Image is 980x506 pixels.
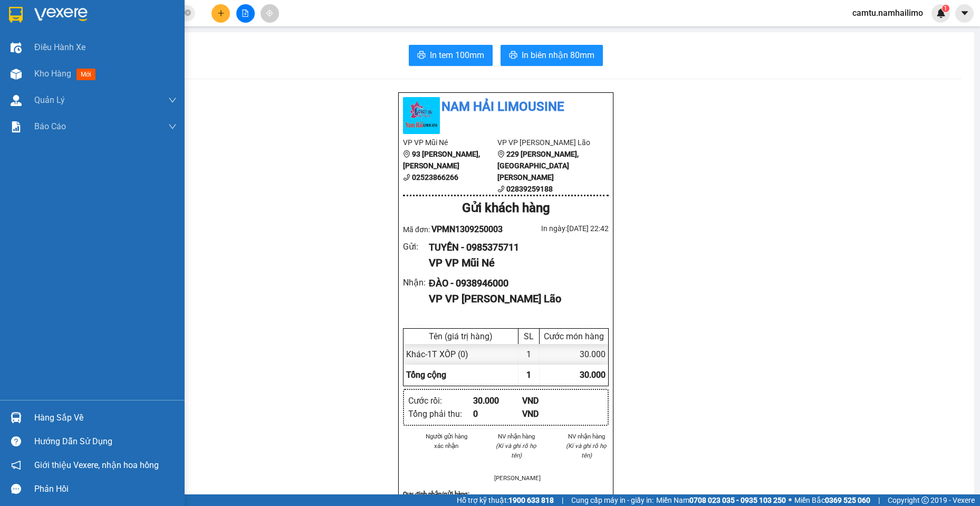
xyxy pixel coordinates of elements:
img: solution-icon [11,121,22,132]
b: 229 [PERSON_NAME], [GEOGRAPHIC_DATA][PERSON_NAME] [497,150,579,182]
div: Nhận : [403,276,429,289]
span: printer [509,51,517,61]
img: warehouse-icon [11,42,22,53]
div: VND [522,407,571,421]
span: phone [497,185,505,193]
strong: 1900 633 818 [508,496,554,504]
span: 1 [526,370,531,380]
div: VND [522,394,571,407]
span: copyright [921,497,929,504]
span: caret-down [960,8,969,18]
div: TUYỀN [9,22,83,34]
strong: 0708 023 035 - 0935 103 250 [689,496,786,504]
div: Tên (giá trị hàng) [406,331,515,341]
div: ĐÀO [90,34,175,47]
div: 0985375711 [9,34,83,49]
span: In tem 100mm [430,49,484,62]
span: Miền Nam [656,494,786,506]
b: 93 [PERSON_NAME], [PERSON_NAME] [403,150,480,170]
li: VP VP Mũi Né [403,137,497,148]
li: Nam Hải Limousine [403,97,609,117]
li: [PERSON_NAME] [494,473,539,483]
img: logo.jpg [403,97,440,134]
span: CR : [8,69,24,80]
span: down [168,122,177,131]
span: message [11,484,21,494]
div: Hàng sắp về [34,410,177,426]
span: environment [403,150,410,158]
span: mới [76,69,95,80]
span: 30.000 [580,370,606,380]
div: Quy định nhận/gửi hàng : [403,489,609,499]
span: phone [403,174,410,181]
img: warehouse-icon [11,412,22,423]
span: ⚪️ [789,498,792,502]
div: Cước rồi : [408,394,473,407]
span: Nhận: [90,10,116,21]
div: In ngày: [DATE] 22:42 [506,223,609,234]
div: Cước món hàng [542,331,606,341]
span: question-circle [11,436,21,446]
span: plus [217,9,225,17]
button: caret-down [955,4,974,23]
button: aim [261,4,279,23]
div: 30.000 [8,68,84,81]
strong: 0369 525 060 [825,496,870,504]
button: plus [212,4,230,23]
div: 30.000 [540,344,608,365]
li: NV nhận hàng [494,432,539,441]
span: Giới thiệu Vexere, nhận hoa hồng [34,459,159,472]
div: SL [521,331,536,341]
span: Kho hàng [34,69,71,79]
span: VPMN1309250003 [431,224,503,234]
div: 0938946000 [90,47,175,62]
span: Quản Lý [34,93,65,107]
button: printerIn tem 100mm [409,45,493,66]
i: (Kí và ghi rõ họ tên) [566,442,607,459]
span: 1 [944,5,947,12]
span: Gửi: [9,10,25,21]
i: (Kí và ghi rõ họ tên) [496,442,536,459]
sup: 1 [942,5,949,12]
div: VP VP Mũi Né [429,255,600,271]
b: 02523866266 [412,173,458,182]
span: down [168,96,177,104]
span: close-circle [185,9,191,16]
img: icon-new-feature [936,8,946,18]
div: 0 [473,407,522,421]
span: Miền Bắc [794,494,870,506]
div: Mã đơn: [403,223,506,236]
span: Tổng cộng [406,370,446,380]
div: VP VP [PERSON_NAME] Lão [429,291,600,307]
span: In biên nhận 80mm [522,49,594,62]
span: environment [497,150,505,158]
li: VP VP [PERSON_NAME] Lão [497,137,592,148]
li: NV nhận hàng [564,432,609,441]
div: 30.000 [473,394,522,407]
button: printerIn biên nhận 80mm [501,45,603,66]
img: logo-vxr [9,7,23,23]
img: warehouse-icon [11,95,22,106]
span: Khác - 1T XỐP (0) [406,349,468,359]
span: Báo cáo [34,120,66,133]
span: | [878,494,880,506]
span: printer [417,51,426,61]
span: Điều hành xe [34,41,85,54]
span: file-add [242,9,249,17]
span: close-circle [185,8,191,18]
div: Gửi khách hàng [403,198,609,218]
img: warehouse-icon [11,69,22,80]
span: aim [266,9,273,17]
div: 1 [518,344,540,365]
div: Phản hồi [34,481,177,497]
b: 02839259188 [506,185,553,193]
div: ĐÀO - 0938946000 [429,276,600,291]
div: VP [PERSON_NAME] [90,9,175,34]
span: | [562,494,563,506]
div: Gửi : [403,240,429,253]
div: TUYỀN - 0985375711 [429,240,600,255]
span: Cung cấp máy in - giấy in: [571,494,654,506]
span: camtu.namhailimo [844,6,931,20]
li: Người gửi hàng xác nhận [424,432,469,451]
button: file-add [236,4,255,23]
